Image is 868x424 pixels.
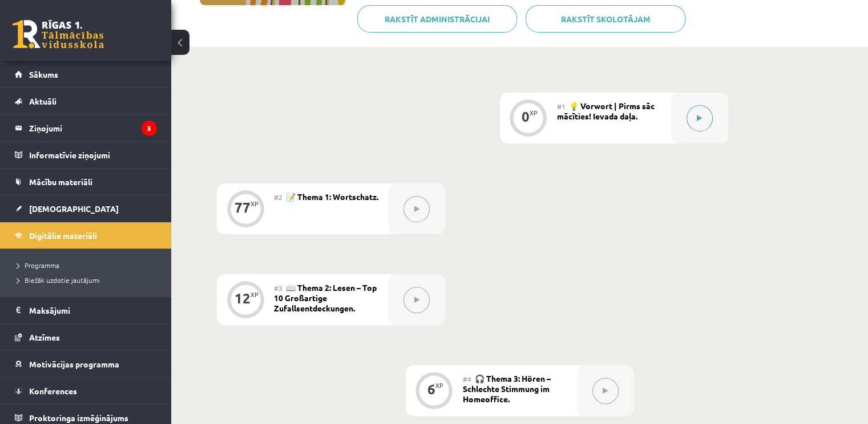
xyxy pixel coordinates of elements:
[15,324,157,350] a: Atzīmes
[15,115,157,141] a: Ziņojumi5
[29,142,157,168] legend: Informatīvie ziņojumi
[17,260,160,270] a: Programma
[251,291,259,298] div: XP
[15,195,157,222] a: [DEMOGRAPHIC_DATA]
[286,191,378,202] span: 📝 Thema 1: Wortschatz.
[526,5,685,33] a: Rakstīt skolotājam
[29,115,157,141] legend: Ziņojumi
[557,102,566,111] span: #1
[274,193,282,202] span: #2
[29,177,92,187] span: Mācību materiāli
[15,297,157,323] a: Maksājumi
[29,359,119,369] span: Motivācijas programma
[235,202,251,213] div: 77
[142,121,157,136] i: 5
[29,386,77,396] span: Konferences
[235,293,251,303] div: 12
[29,332,60,342] span: Atzīmes
[15,88,157,114] a: Aktuāli
[29,203,119,214] span: [DEMOGRAPHIC_DATA]
[435,382,443,389] div: XP
[530,110,538,116] div: XP
[427,384,435,394] div: 6
[463,374,471,383] span: #4
[15,378,157,404] a: Konferences
[17,261,59,270] span: Programma
[29,96,56,106] span: Aktuāli
[357,5,517,33] a: Rakstīt administrācijai
[15,222,157,249] a: Digitālie materiāli
[15,169,157,195] a: Mācību materiāli
[463,373,551,404] span: 🎧 Thema 3: Hören – Schlechte Stimmung im Homeoffice.
[29,230,97,241] span: Digitālie materiāli
[15,142,157,168] a: Informatīvie ziņojumi
[15,61,157,87] a: Sākums
[15,351,157,377] a: Motivācijas programma
[17,275,160,285] a: Biežāk uzdotie jautājumi
[29,69,58,79] span: Sākums
[557,101,655,121] span: 💡 Vorwort | Pirms sāc mācīties! Ievada daļa.
[13,20,104,49] a: Rīgas 1. Tālmācības vidusskola
[274,283,282,293] span: #3
[29,297,157,323] legend: Maksājumi
[522,111,530,122] div: 0
[29,413,128,423] span: Proktoringa izmēģinājums
[17,275,100,285] span: Biežāk uzdotie jautājumi
[251,201,259,207] div: XP
[274,282,377,313] span: 📖 Thema 2: Lesen – Top 10 Großartige Zufallsentdeckungen.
